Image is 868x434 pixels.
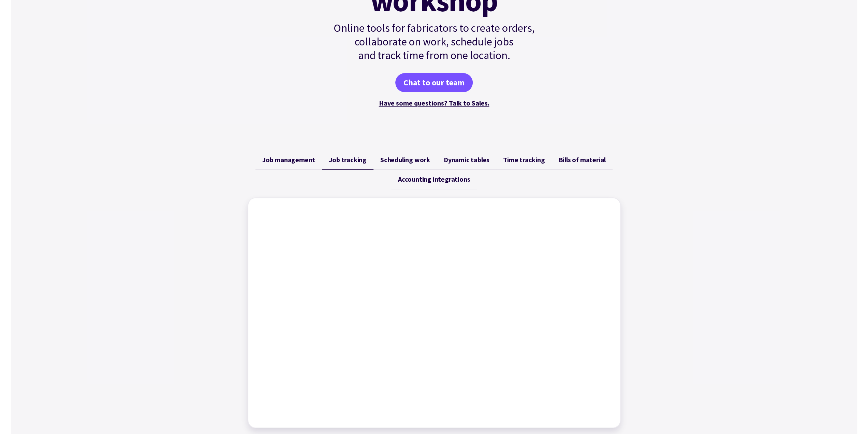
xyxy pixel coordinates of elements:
[398,175,470,183] span: Accounting integrations
[319,21,549,62] p: Online tools for fabricators to create orders, collaborate on work, schedule jobs and track time ...
[558,156,606,164] span: Bills of material
[395,73,473,92] a: Chat to our team
[754,360,868,434] iframe: Chat Widget
[379,99,489,107] a: Have some questions? Talk to Sales.
[503,156,545,164] span: Time tracking
[262,156,315,164] span: Job management
[380,156,430,164] span: Scheduling work
[329,156,367,164] span: Job tracking
[255,205,613,421] iframe: Factory - Tracking jobs using Workflow
[444,156,489,164] span: Dynamic tables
